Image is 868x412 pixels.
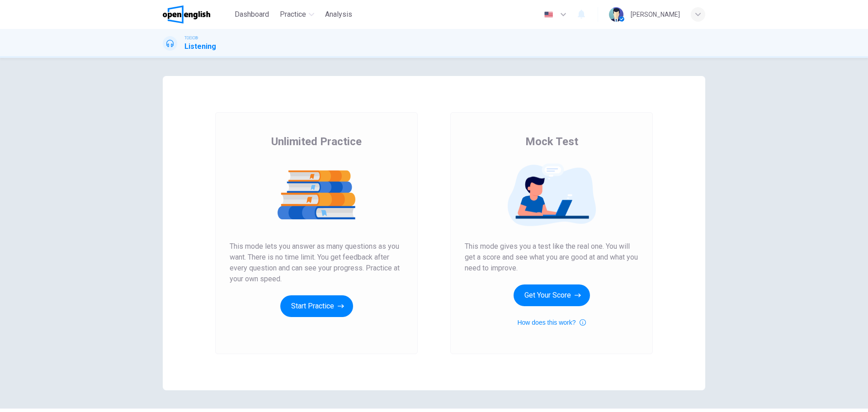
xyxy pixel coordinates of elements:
span: TOEIC® [184,35,198,41]
button: Dashboard [231,6,273,23]
img: OpenEnglish logo [163,5,210,24]
span: Unlimited Practice [271,134,362,149]
h1: Listening [184,41,216,52]
a: OpenEnglish logo [163,5,231,24]
img: en [543,11,554,18]
span: This mode lets you answer as many questions as you want. There is no time limit. You get feedback... [230,241,403,284]
button: Get Your Score [514,284,590,306]
div: [PERSON_NAME] [631,9,680,20]
button: Analysis [321,6,356,23]
span: Mock Test [525,134,578,149]
button: Start Practice [280,295,353,317]
span: Dashboard [235,9,269,20]
span: Analysis [325,9,352,20]
button: How does this work? [517,317,585,328]
button: Practice [276,6,318,23]
span: This mode gives you a test like the real one. You will get a score and see what you are good at a... [465,241,638,274]
span: Practice [280,9,306,20]
img: Profile picture [609,7,623,22]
